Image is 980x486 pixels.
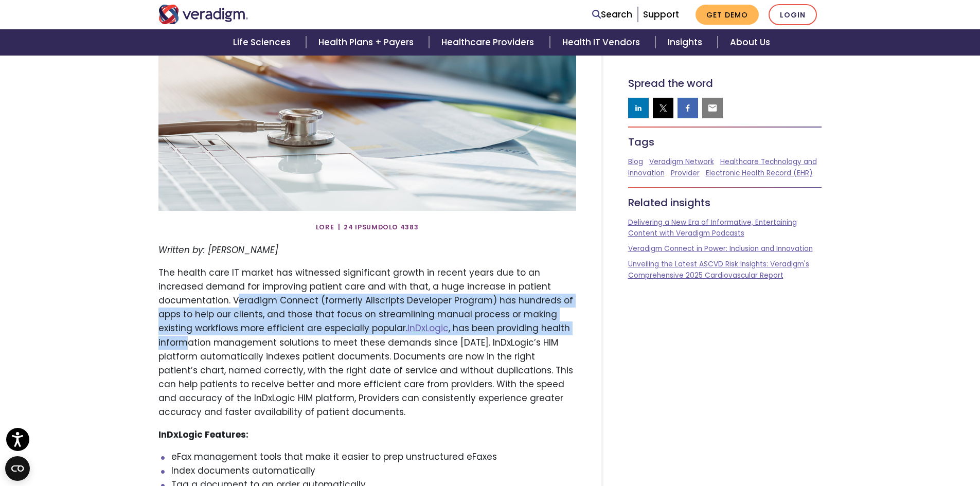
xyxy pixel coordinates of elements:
a: Healthcare Technology and Innovation [628,157,817,178]
a: Get Demo [696,5,759,25]
a: Insights [655,29,718,56]
em: Written by: [PERSON_NAME] [158,244,278,256]
a: Veradigm Network [649,157,714,167]
a: Blog [628,157,643,167]
img: Veradigm logo [158,5,248,24]
img: linkedin sharing button [633,103,644,113]
a: Healthcare Providers [429,29,549,56]
span: Lore | 24 Ipsumdolo 4383 [316,219,419,236]
a: Unveiling the Latest ASCVD Risk Insights: Veradigm's Comprehensive 2025 Cardiovascular Report [628,259,809,280]
a: InDxLogic [407,322,449,334]
a: Life Sciences [221,29,306,56]
a: Delivering a New Era of Informative, Entertaining Content with Veradigm Podcasts [628,218,797,239]
li: Index documents automatically [171,464,576,478]
h5: Related insights [628,196,822,209]
button: Open CMP widget [5,456,30,481]
a: Search [592,8,632,22]
a: Login [769,4,817,25]
a: Veradigm Connect in Power: Inclusion and Innovation [628,244,813,254]
img: email sharing button [707,103,718,113]
strong: InDxLogic Features: [158,428,248,441]
a: Health IT Vendors [550,29,655,56]
img: facebook sharing button [683,103,693,113]
a: About Us [718,29,782,56]
a: Provider [671,168,700,178]
a: Health Plans + Payers [306,29,429,56]
a: Electronic Health Record (EHR) [706,168,813,178]
h5: Tags [628,136,822,148]
p: The health care IT market has witnessed significant growth in recent years due to an increased de... [158,266,576,420]
h5: Spread the word [628,77,822,89]
li: eFax management tools that make it easier to prep unstructured eFaxes [171,450,576,464]
a: Support [643,8,679,21]
img: twitter sharing button [658,103,668,113]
